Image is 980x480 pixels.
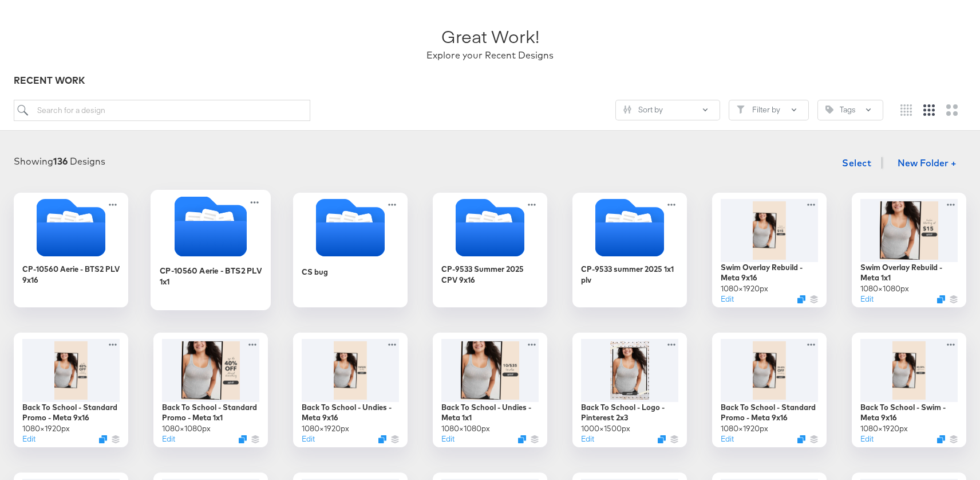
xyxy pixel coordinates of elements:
svg: Duplicate [239,435,247,443]
button: Edit [721,434,734,444]
button: Edit [162,434,175,444]
svg: Duplicate [99,435,107,443]
div: Back To School - Standard Promo - Meta 9x16 [721,402,818,423]
svg: Small grid [900,104,912,116]
div: Back To School - Standard Promo - Meta 9x161080×1920pxEditDuplicate [14,333,128,447]
button: Edit [441,434,455,444]
div: Back To School - Standard Promo - Meta 1x1 [162,402,259,423]
div: 1080 × 1920 px [302,423,349,434]
div: CP-9533 Summer 2025 CPV 9x16 [441,264,539,285]
div: CS bug [293,193,408,307]
span: Select [842,155,871,171]
div: 1080 × 1920 px [860,423,908,434]
button: FilterFilter by [729,100,809,120]
svg: Duplicate [797,435,805,443]
svg: Duplicate [518,435,526,443]
div: Explore your Recent Designs [426,49,554,62]
button: SlidersSort by [615,100,720,120]
div: Back To School - Logo - Pinterest 2x3 [581,402,678,423]
button: New Folder + [888,153,966,175]
div: 1080 × 1080 px [162,423,211,434]
div: RECENT WORK [14,74,966,87]
div: 1080 × 1920 px [721,423,768,434]
div: Back To School - Logo - Pinterest 2x31000×1500pxEditDuplicate [572,333,687,447]
div: CP-10560 Aerie - BTS2 PLV 9x16 [14,193,128,307]
div: 1080 × 1920 px [721,283,768,294]
div: Swim Overlay Rebuild - Meta 9x16 [721,262,818,283]
button: Edit [860,294,874,305]
button: Edit [22,434,35,444]
button: TagTags [817,100,883,120]
svg: Folder [572,199,687,256]
button: Edit [581,434,594,444]
div: 1080 × 1080 px [441,423,490,434]
div: Great Work! [441,24,539,49]
svg: Folder [293,199,408,256]
strong: 136 [53,155,68,167]
svg: Duplicate [658,435,666,443]
svg: Duplicate [937,295,945,303]
div: 1080 × 1920 px [22,423,70,434]
div: Back To School - Standard Promo - Meta 1x11080×1080pxEditDuplicate [153,333,268,447]
div: Swim Overlay Rebuild - Meta 1x1 [860,262,958,283]
svg: Tag [825,106,833,114]
div: CP-10560 Aerie - BTS2 PLV 1x1 [160,264,262,287]
div: Back To School - Undies - Meta 1x11080×1080pxEditDuplicate [433,333,547,447]
div: CP-9533 Summer 2025 CPV 9x16 [433,193,547,307]
svg: Sliders [623,106,631,114]
svg: Filter [737,106,745,114]
div: Back To School - Swim - Meta 9x16 [860,402,958,423]
div: CS bug [302,267,328,278]
button: Edit [302,434,315,444]
div: Swim Overlay Rebuild - Meta 1x11080×1080pxEditDuplicate [852,193,966,307]
svg: Duplicate [378,435,386,443]
div: Back To School - Swim - Meta 9x161080×1920pxEditDuplicate [852,333,966,447]
svg: Folder [433,199,547,256]
div: Back To School - Undies - Meta 9x16 [302,402,399,423]
div: Back To School - Standard Promo - Meta 9x16 [22,402,120,423]
button: Edit [721,294,734,305]
div: CP-9533 summer 2025 1x1 plv [581,264,678,285]
input: Search for a design [14,100,310,121]
div: Back To School - Undies - Meta 1x1 [441,402,539,423]
svg: Large grid [946,104,958,116]
div: Swim Overlay Rebuild - Meta 9x161080×1920pxEditDuplicate [712,193,827,307]
div: 1000 × 1500 px [581,423,630,434]
div: CP-9533 summer 2025 1x1 plv [572,193,687,307]
div: 1080 × 1080 px [860,283,909,294]
div: CP-10560 Aerie - BTS2 PLV 1x1 [151,190,271,310]
div: Back To School - Standard Promo - Meta 9x161080×1920pxEditDuplicate [712,333,827,447]
div: CP-10560 Aerie - BTS2 PLV 9x16 [22,264,120,285]
svg: Medium grid [923,104,935,116]
svg: Folder [14,199,128,256]
div: Showing Designs [14,155,105,168]
div: Back To School - Undies - Meta 9x161080×1920pxEditDuplicate [293,333,408,447]
button: Select [837,151,876,174]
button: Edit [860,434,874,444]
svg: Folder [151,196,271,256]
svg: Duplicate [797,295,805,303]
svg: Duplicate [937,435,945,443]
